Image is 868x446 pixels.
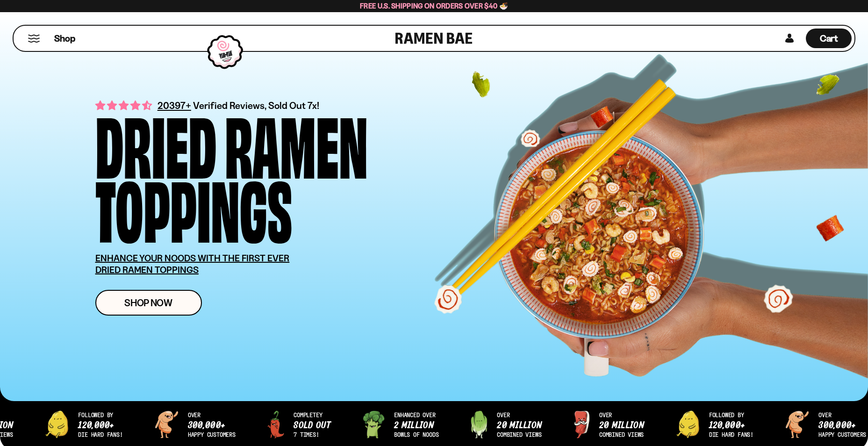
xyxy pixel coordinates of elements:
[820,33,838,44] span: Cart
[225,110,368,174] div: Ramen
[54,29,75,48] a: Shop
[95,290,202,316] a: Shop Now
[806,26,852,51] div: Cart
[124,298,172,308] span: Shop Now
[95,252,290,275] u: ENHANCE YOUR NOODS WITH THE FIRST EVER DRIED RAMEN TOPPINGS
[28,35,40,43] button: Mobile Menu Trigger
[54,32,75,45] span: Shop
[360,1,508,10] span: Free U.S. Shipping on Orders over $40 🍜
[95,174,292,238] div: Toppings
[95,110,216,174] div: Dried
